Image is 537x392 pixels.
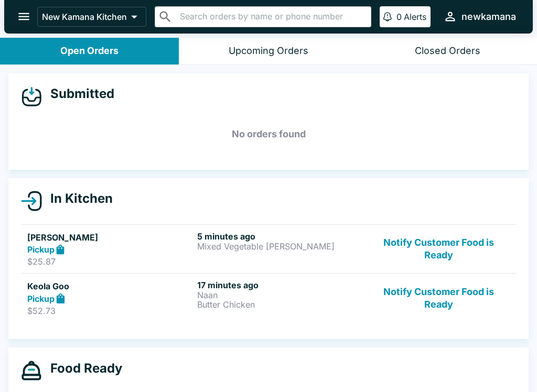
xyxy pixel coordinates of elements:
button: open drawer [10,3,37,30]
div: Upcoming Orders [229,45,308,57]
p: $52.73 [27,306,193,316]
input: Search orders by name or phone number [177,9,367,24]
button: New Kamana Kitchen [37,7,146,27]
h5: [PERSON_NAME] [27,231,193,244]
h4: In Kitchen [42,191,113,206]
p: 0 [396,12,402,22]
div: Closed Orders [415,45,480,57]
button: Notify Customer Food is Ready [368,231,510,267]
a: [PERSON_NAME]Pickup$25.875 minutes agoMixed Vegetable [PERSON_NAME]Notify Customer Food is Ready [21,224,516,274]
button: Notify Customer Food is Ready [368,280,510,316]
p: Naan [197,290,363,300]
strong: Pickup [27,244,55,255]
h4: Food Ready [42,361,122,376]
p: New Kamana Kitchen [42,12,127,22]
a: Keola GooPickup$52.7317 minutes agoNaanButter ChickenNotify Customer Food is Ready [21,273,516,322]
div: newkamana [461,10,516,23]
h4: Submitted [42,86,114,102]
p: Alerts [404,12,426,22]
p: $25.87 [27,256,193,267]
h5: Keola Goo [27,280,193,292]
strong: Pickup [27,293,55,304]
div: Open Orders [60,45,119,57]
h6: 17 minutes ago [197,280,363,290]
p: Butter Chicken [197,300,363,309]
h5: No orders found [21,115,516,153]
h6: 5 minutes ago [197,231,363,242]
button: newkamana [439,5,520,28]
p: Mixed Vegetable [PERSON_NAME] [197,242,363,251]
